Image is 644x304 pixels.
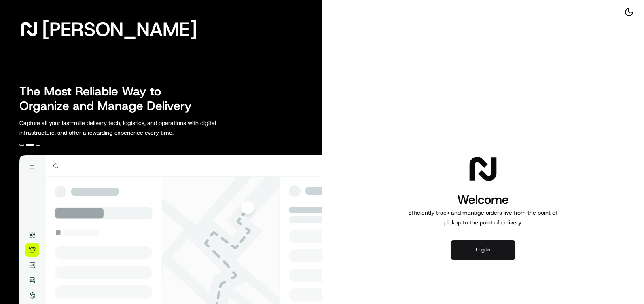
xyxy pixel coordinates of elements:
[405,192,561,208] h1: Welcome
[19,84,201,113] h2: The Most Reliable Way to Organize and Manage Delivery
[405,208,561,227] p: Efficiently track and manage orders live from the point of pickup to the point of delivery.
[451,240,515,260] button: Log in
[19,118,252,137] p: Capture all your last-mile delivery tech, logistics, and operations with digital infrastructure, ...
[42,21,197,37] span: [PERSON_NAME]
